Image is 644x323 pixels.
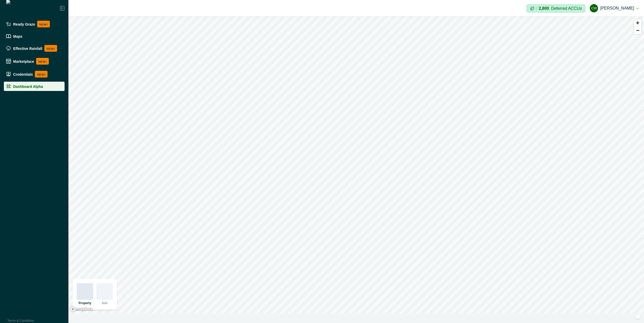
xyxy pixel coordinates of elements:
a: Effective RainfallNEW! [4,43,65,54]
button: Zoom out [634,27,641,34]
canvas: Map [68,17,644,314]
p: Marketplace [13,59,34,63]
p: NEW! [35,71,48,78]
p: NEW! [44,45,57,52]
a: Maps [4,32,65,41]
p: NEW! [36,58,49,65]
p: Maps [13,34,22,38]
p: Deferred ACCUs [551,6,582,10]
button: cadel watson[PERSON_NAME] [590,2,639,14]
button: Zoom in [634,19,641,27]
p: Credentials [13,72,33,76]
p: Effective Rainfall [13,46,42,50]
a: MarketplaceNEW! [4,56,65,67]
a: Ready GrazeNEW! [4,19,65,29]
p: Soil [102,301,107,305]
p: NEW! [37,21,50,27]
a: CredentialsNEW! [4,69,65,80]
p: Ready Graze [13,22,35,26]
a: Mapbox logo [70,306,93,312]
p: 2,800 [539,6,549,11]
a: Terms & Conditions [7,319,34,322]
p: Property [78,301,91,305]
p: Dashboard Alpha [13,84,43,88]
a: Dashboard Alpha [4,82,65,91]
